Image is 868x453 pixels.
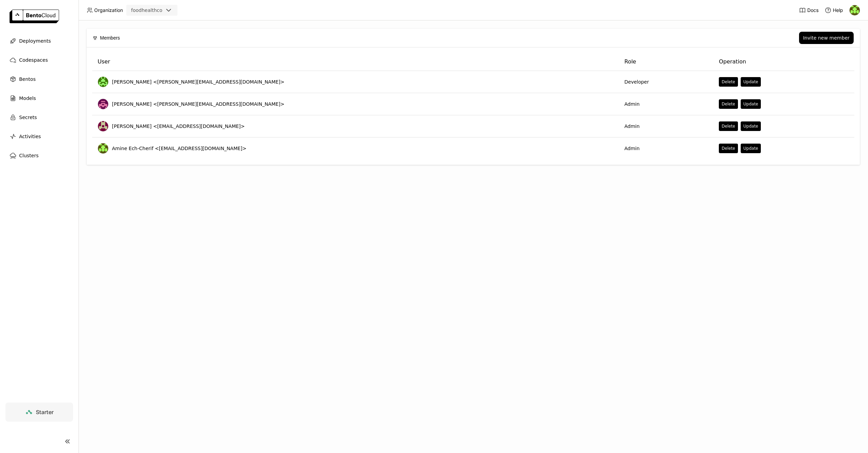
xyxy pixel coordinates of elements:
button: Delete [719,121,738,131]
img: Kent Green [98,99,108,109]
button: Update [741,144,761,153]
div: foodhealthco [131,7,162,14]
a: Bentos [5,72,73,86]
span: Organization [94,7,123,13]
td: Admin [619,93,713,115]
a: Deployments [5,34,73,48]
span: Help [833,7,843,13]
a: Codespaces [5,53,73,67]
div: Invite new member [803,35,850,41]
span: Members [100,34,120,42]
span: Clusters [19,151,39,160]
img: Amine Ech-Cherif [850,5,860,15]
span: [PERSON_NAME] <[PERSON_NAME][EMAIL_ADDRESS][DOMAIN_NAME]> [112,101,284,107]
button: Update [741,77,761,87]
div: Help [825,7,843,14]
span: Starter [36,409,54,415]
img: Steven Searcy [98,77,108,87]
td: Admin [619,137,713,159]
button: Update [741,121,761,131]
a: Models [5,91,73,105]
th: Role [619,53,713,71]
span: Secrets [19,113,37,121]
a: Docs [799,7,819,14]
img: Amine Ech-Cherif [98,143,108,154]
th: Operation [713,53,854,71]
span: Deployments [19,37,51,45]
a: Secrets [5,111,73,124]
span: Bentos [19,75,35,83]
span: Activities [19,132,41,141]
button: Update [741,99,761,109]
th: User [92,53,619,71]
span: [PERSON_NAME] <[PERSON_NAME][EMAIL_ADDRESS][DOMAIN_NAME]> [112,78,284,85]
td: Developer [619,71,713,93]
button: Delete [719,144,738,153]
span: Docs [807,7,819,13]
img: Dmitry Ivanenko [98,121,108,131]
button: Delete [719,99,738,109]
a: Clusters [5,149,73,162]
img: logo [10,10,59,23]
span: Amine Ech-Cherif <[EMAIL_ADDRESS][DOMAIN_NAME]> [112,145,246,152]
span: Codespaces [19,56,48,64]
td: Admin [619,115,713,137]
span: Models [19,94,36,102]
button: Invite new member [799,32,854,44]
a: Starter [5,403,73,422]
a: Activities [5,130,73,143]
span: [PERSON_NAME] <[EMAIL_ADDRESS][DOMAIN_NAME]> [112,123,245,130]
button: Delete [719,77,738,87]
